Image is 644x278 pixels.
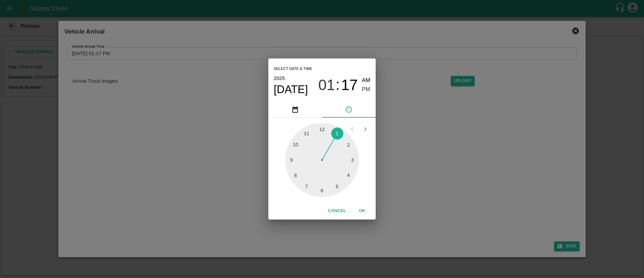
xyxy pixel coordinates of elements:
button: 01 [318,76,335,94]
button: Open next view [359,123,372,135]
button: OK [352,205,373,217]
button: PM [362,85,371,94]
button: pick time [322,102,376,118]
button: Cancel [325,205,349,217]
button: [DATE] [274,83,308,96]
button: 17 [341,76,358,94]
button: AM [362,76,371,85]
span: Select date & time [274,64,312,74]
span: : [336,76,340,94]
button: pick date [268,102,322,118]
button: 2025 [274,74,285,83]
